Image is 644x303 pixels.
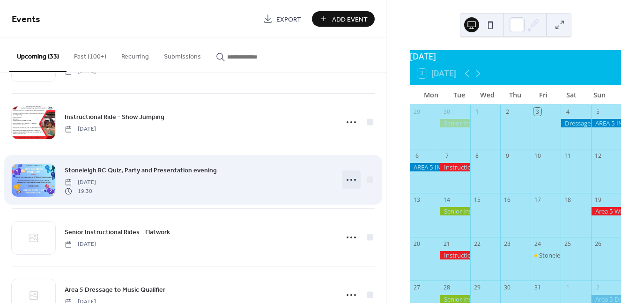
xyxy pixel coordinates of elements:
[594,196,602,204] div: 19
[440,163,470,171] div: Instructional Ride - Show Jumping
[502,85,530,104] div: Thu
[473,108,481,116] div: 1
[65,165,217,176] a: Stoneleigh RC Quiz, Party and Presentation evening
[443,196,451,204] div: 14
[564,152,572,160] div: 11
[564,240,572,248] div: 25
[413,152,421,160] div: 6
[443,240,451,248] div: 21
[65,228,170,237] span: Senior Instructional Rides - Flatwork
[65,125,96,133] span: [DATE]
[65,240,96,249] span: [DATE]
[503,108,511,116] div: 2
[65,112,164,122] span: Instructional Ride - Show Jumping
[591,207,621,215] div: Area 5 Winter novice & intermediate SJ qualifier
[65,284,165,295] a: Area 5 Dressage to Music Qualifier
[312,11,375,27] button: Add Event
[591,119,621,127] div: AREA 5 INTERMEDIATE WINTER DRESSAGE QUALIFIER
[410,163,440,171] div: AREA 5 INTERMEDIATE WINTER DRESSAGE QUALIFIER
[443,284,451,292] div: 28
[531,251,561,259] div: Stoneleigh RC Quiz, Party and Presentation evening
[503,284,511,292] div: 30
[276,15,301,24] span: Export
[65,187,96,195] span: 19:30
[413,240,421,248] div: 20
[594,152,602,160] div: 12
[594,240,602,248] div: 26
[65,111,164,122] a: Instructional Ride - Show Jumping
[156,38,208,71] button: Submissions
[474,85,502,104] div: Wed
[65,166,217,176] span: Stoneleigh RC Quiz, Party and Presentation evening
[114,38,156,71] button: Recurring
[445,85,474,104] div: Tue
[557,85,585,104] div: Sat
[413,108,421,116] div: 29
[440,207,470,215] div: Senior Instructional Rides - Flatwork
[9,38,67,72] button: Upcoming (33)
[564,108,572,116] div: 4
[564,284,572,292] div: 1
[503,152,511,160] div: 9
[332,15,368,24] span: Add Event
[533,152,541,160] div: 10
[594,108,602,116] div: 5
[413,196,421,204] div: 13
[67,38,114,71] button: Past (100+)
[410,50,621,62] div: [DATE]
[65,227,170,237] a: Senior Instructional Rides - Flatwork
[443,108,451,116] div: 30
[585,85,614,104] div: Sun
[561,119,591,127] div: Dressage inc. Members points
[256,11,308,27] a: Export
[529,85,557,104] div: Fri
[594,284,602,292] div: 2
[503,196,511,204] div: 16
[413,284,421,292] div: 27
[533,108,541,116] div: 3
[533,196,541,204] div: 17
[473,196,481,204] div: 15
[473,284,481,292] div: 29
[65,178,96,187] span: [DATE]
[533,240,541,248] div: 24
[440,119,470,127] div: Senior Instructional Rides - Flatwork
[473,240,481,248] div: 22
[564,196,572,204] div: 18
[503,240,511,248] div: 23
[12,10,40,29] span: Events
[417,85,445,104] div: Mon
[440,251,470,259] div: Instructional Ride - Show Jumping
[443,152,451,160] div: 7
[65,285,165,295] span: Area 5 Dressage to Music Qualifier
[473,152,481,160] div: 8
[533,284,541,292] div: 31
